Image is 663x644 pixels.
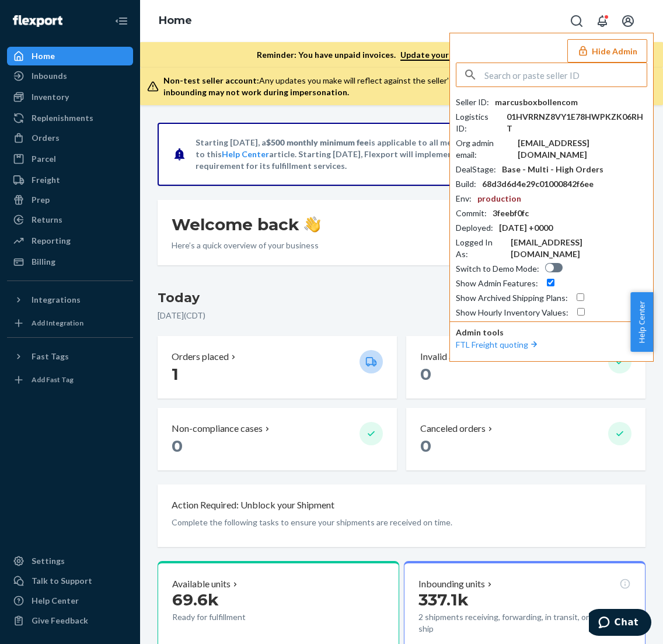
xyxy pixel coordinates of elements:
[456,263,539,275] div: Switch to Demo Mode :
[257,49,535,61] p: Reminder: You have unpaid invoices.
[499,222,553,234] div: [DATE] +0000
[518,137,647,161] div: [EMAIL_ADDRESS][DOMAIN_NAME]
[589,609,651,638] iframe: Opens a widget where you can chat to one of our agents
[7,210,133,229] a: Returns
[493,207,529,219] div: 3feebf0fc
[456,137,512,161] div: Org admin email :
[484,63,647,86] input: Search or paste seller ID
[7,47,133,65] a: Home
[420,350,489,363] p: Invalid addresses
[159,14,192,27] a: Home
[32,153,56,165] div: Parcel
[32,194,50,206] div: Prep
[172,214,320,235] h1: Welcome back
[196,137,606,172] p: Starting [DATE], a is applicable to all merchants. For more details, please refer to this article...
[32,375,74,385] div: Add Fast Tag
[32,174,60,186] div: Freight
[7,67,133,85] a: Inbounds
[456,164,496,175] div: DealStage :
[456,193,472,205] div: Env :
[13,15,62,27] img: Flexport logo
[32,575,92,587] div: Talk to Support
[7,552,133,570] a: Settings
[7,150,133,168] a: Parcel
[32,132,60,144] div: Orders
[172,590,219,610] span: 69.6k
[456,96,489,108] div: Seller ID :
[502,164,603,175] div: Base - Multi - High Orders
[149,4,201,38] ol: breadcrumbs
[32,351,69,362] div: Fast Tags
[456,111,501,134] div: Logistics ID :
[456,278,538,289] div: Show Admin Features :
[7,611,133,630] button: Give Feedback
[456,307,568,318] div: Show Hourly Inventory Values :
[32,555,65,567] div: Settings
[222,149,269,159] a: Help Center
[32,318,83,328] div: Add Integration
[511,237,647,260] div: [EMAIL_ADDRESS][DOMAIN_NAME]
[32,256,55,268] div: Billing
[32,294,81,306] div: Integrations
[172,422,263,435] p: Non-compliance cases
[456,178,476,190] div: Build :
[7,171,133,189] a: Freight
[32,70,67,82] div: Inbounds
[7,191,133,209] a: Prep
[420,422,486,435] p: Canceled orders
[7,371,133,389] a: Add Fast Tag
[420,364,431,384] span: 0
[591,9,614,33] button: Open notifications
[7,252,133,271] a: Billing
[7,572,133,590] button: Talk to Support
[630,292,653,352] button: Help Center
[7,290,133,309] button: Integrations
[163,75,644,98] div: Any updates you make will reflect against the seller's account.
[482,178,594,190] div: 68d3d6d4e29c01000842f6ee
[456,327,647,338] p: Admin tools
[163,75,259,85] span: Non-test seller account:
[266,137,369,147] span: $500 monthly minimum fee
[172,240,320,251] p: Here’s a quick overview of your business
[456,207,487,219] div: Commit :
[110,9,133,33] button: Close Navigation
[158,310,645,321] p: [DATE] ( CDT )
[567,39,647,63] button: Hide Admin
[7,129,133,147] a: Orders
[32,235,71,247] div: Reporting
[7,347,133,366] button: Fast Tags
[304,216,320,233] img: hand-wave emoji
[32,112,93,124] div: Replenishments
[418,590,469,610] span: 337.1k
[406,336,645,399] button: Invalid addresses 0
[172,577,231,591] p: Available units
[7,109,133,127] a: Replenishments
[32,595,79,607] div: Help Center
[400,50,535,61] a: Update your payment information.
[172,517,631,528] p: Complete the following tasks to ensure your shipments are received on time.
[418,611,631,635] p: 2 shipments receiving, forwarding, in transit, or ready to ship
[32,615,88,626] div: Give Feedback
[420,436,431,456] span: 0
[32,50,55,62] div: Home
[495,96,578,108] div: marcusboxbollencom
[406,408,645,470] button: Canceled orders 0
[172,498,334,512] p: Action Required: Unblock your Shipment
[32,91,69,103] div: Inventory
[32,214,62,226] div: Returns
[477,193,521,205] div: production
[7,88,133,106] a: Inventory
[507,111,647,134] div: 01HVRRNZ8VY1E78HWPKZK06RHT
[7,314,133,333] a: Add Integration
[7,231,133,250] a: Reporting
[418,577,485,591] p: Inbounding units
[7,591,133,610] a: Help Center
[158,336,397,399] button: Orders placed 1
[456,292,568,304] div: Show Archived Shipping Plans :
[616,9,640,33] button: Open account menu
[456,222,493,234] div: Deployed :
[456,340,540,349] a: FTL Freight quoting
[172,436,183,456] span: 0
[158,289,645,307] h3: Today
